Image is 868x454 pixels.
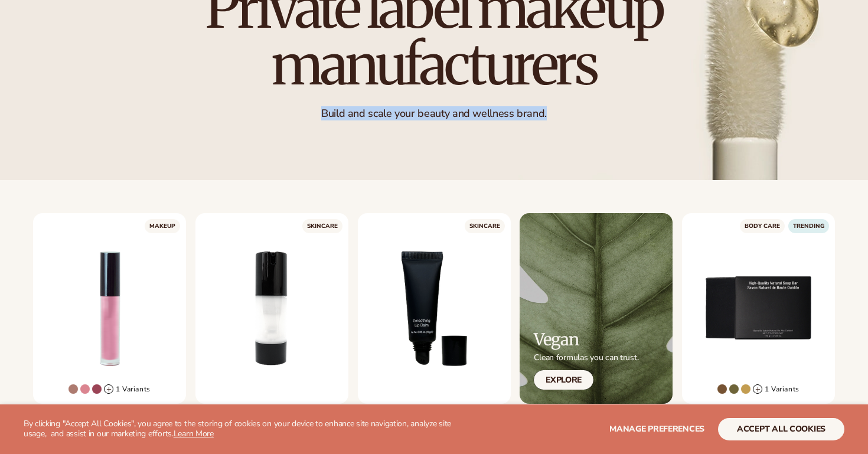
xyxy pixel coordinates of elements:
p: By clicking "Accept All Cookies", you agree to the storing of cookies on your device to enhance s... [24,419,461,439]
button: accept all cookies [718,418,844,440]
span: Manage preferences [609,423,704,435]
p: Build and scale your beauty and wellness brand. [171,107,697,120]
button: Manage preferences [609,418,704,440]
p: Clean formulas you can trust. [534,352,638,363]
a: Learn More [174,428,214,439]
a: Explore [534,370,593,390]
h2: Vegan [534,331,638,349]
